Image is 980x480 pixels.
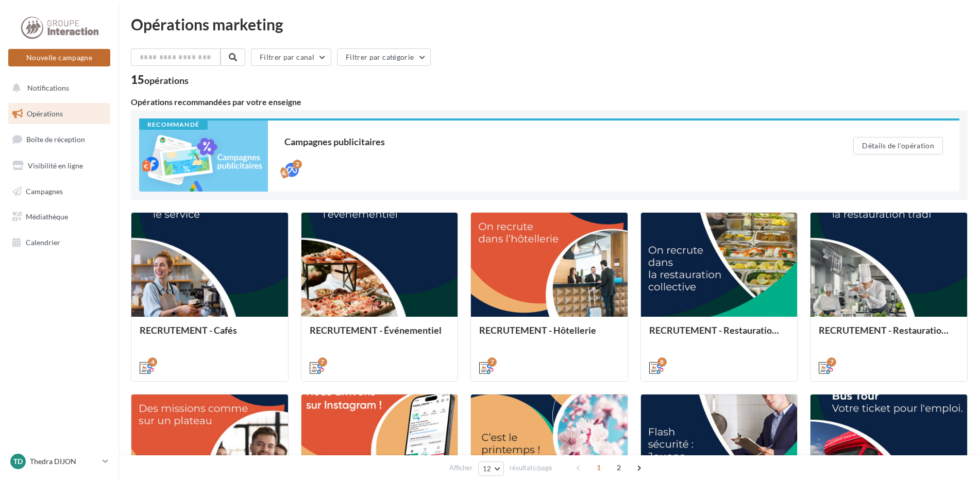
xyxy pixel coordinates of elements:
span: Campagnes [26,186,63,195]
div: RECRUTEMENT - Restauration collective [649,325,789,346]
div: 15 [131,74,189,85]
div: Recommandé [139,121,208,130]
div: 8 [657,357,667,367]
div: opérations [144,76,189,85]
a: Opérations [6,103,112,125]
button: Détails de l'opération [853,137,943,155]
button: 12 [478,461,504,476]
span: 2 [611,459,627,476]
div: 7 [487,357,497,367]
div: Campagnes publicitaires [284,137,812,146]
span: 1 [590,459,607,476]
div: 2 [293,160,302,169]
a: Visibilité en ligne [6,155,112,177]
span: Afficher [449,463,472,473]
span: Boîte de réception [26,135,85,144]
div: 4 [148,357,157,367]
a: TD Thedra DIJON [8,452,110,471]
span: Notifications [27,83,69,92]
a: Boîte de réception [6,128,112,150]
div: RECRUTEMENT - Événementiel [310,325,450,346]
button: Notifications [6,77,108,99]
span: Médiathèque [26,212,68,221]
span: TD [13,456,23,467]
button: Filtrer par catégorie [337,48,431,66]
button: Filtrer par canal [251,48,331,66]
span: Calendrier [26,238,60,247]
div: RECRUTEMENT - Cafés [140,325,280,346]
a: Calendrier [6,232,112,253]
span: 12 [483,465,492,473]
span: Opérations [27,109,63,118]
a: Médiathèque [6,206,112,228]
div: RECRUTEMENT - Restauration traditionnelle [819,325,959,346]
div: 7 [318,357,327,367]
span: résultats/page [510,463,552,473]
div: RECRUTEMENT - Hôtellerie [479,325,619,346]
div: 7 [827,357,836,367]
p: Thedra DIJON [30,456,98,467]
div: Opérations marketing [131,16,968,32]
a: Campagnes [6,181,112,202]
button: Nouvelle campagne [8,49,110,66]
span: Visibilité en ligne [28,161,83,170]
div: Opérations recommandées par votre enseigne [131,98,968,106]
